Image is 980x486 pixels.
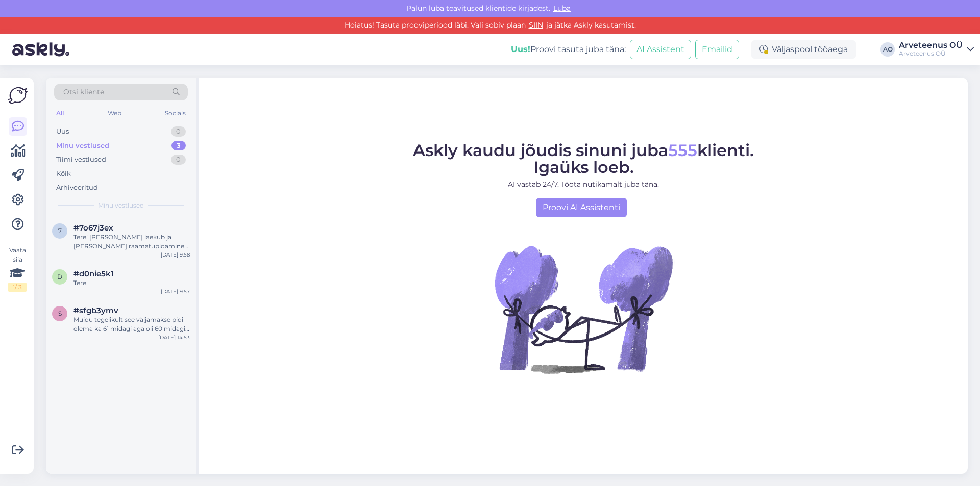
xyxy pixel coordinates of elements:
div: All [54,107,66,120]
div: Kõik [56,169,71,179]
span: s [58,310,62,317]
a: Arveteenus OÜArveteenus OÜ [899,41,974,58]
div: Vaata siia [8,246,27,292]
div: Tere! [PERSON_NAME] laekub ja [PERSON_NAME] raamatupidamine selle sisestab, siis jah, Te saate te... [73,233,190,251]
span: #d0nie5k1 [73,269,114,278]
span: Otsi kliente [63,87,104,97]
div: Väljaspool tööaega [751,40,856,59]
span: #7o67j3ex [73,223,113,233]
div: Proovi tasuta juba täna: [511,43,626,56]
span: Luba [550,4,574,13]
div: Arveteenus OÜ [899,49,963,58]
img: Askly Logo [8,86,28,105]
button: Emailid [695,40,739,59]
div: 3 [171,141,186,151]
div: [DATE] 9:57 [161,288,190,295]
span: 555 [668,140,697,160]
span: Askly kaudu jõudis sinuni juba klienti. Igaüks loeb. [413,140,754,177]
div: Uus [56,126,69,137]
div: Muidu tegelikult see väljamakse pidi olema ka 61 midagi aga oli 60 midagi lõpuks [73,315,190,334]
div: AO [880,42,895,57]
div: Arhiveeritud [56,183,98,193]
div: Web [106,107,124,120]
button: AI Assistent [630,40,691,59]
b: Uus! [511,44,530,54]
p: AI vastab 24/7. Tööta nutikamalt juba täna. [413,179,754,190]
div: [DATE] 9:58 [161,251,190,259]
span: d [57,273,62,280]
div: Tere [73,278,190,288]
div: 0 [171,155,186,165]
a: SIIN [526,20,546,30]
span: 7 [58,227,62,235]
span: #sfgb3ymv [73,306,118,315]
div: Arveteenus OÜ [899,41,963,49]
div: Socials [163,107,188,120]
div: Minu vestlused [56,141,109,151]
div: Tiimi vestlused [56,155,106,165]
div: 1 / 3 [8,283,27,292]
div: 0 [171,126,186,137]
span: Minu vestlused [98,201,144,210]
div: [DATE] 14:53 [158,334,190,341]
a: Proovi AI Assistenti [536,198,627,217]
img: No Chat active [492,217,675,401]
